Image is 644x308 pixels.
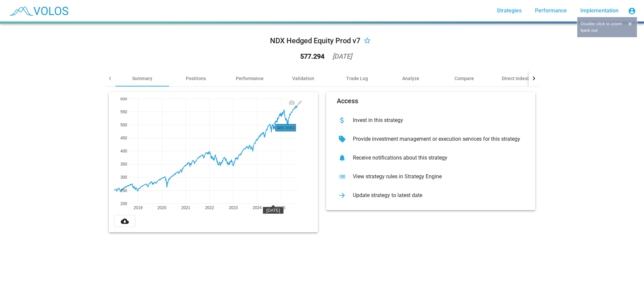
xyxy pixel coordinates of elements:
div: NDX Hedged Equity Prod v7 [270,36,361,46]
div: Analyze [402,75,419,82]
button: View strategy rules in Strategy Engine [331,167,530,186]
mat-icon: star_border [363,37,371,45]
mat-icon: attach_money [337,115,347,126]
span: Strategies [497,7,522,14]
mat-icon: arrow_forward [337,190,347,201]
mat-icon: account_circle [628,7,636,15]
div: Update strategy to latest date [347,192,525,199]
button: Provide investment management or execution services for this strategy [331,130,530,148]
summary: 2020202520192021202220232024200300400500600250350450550[DATE]489.3063AccessInvest in this strateg... [105,87,539,238]
mat-icon: cloud_download [121,217,129,225]
div: Receive notifications about this strategy [347,155,525,161]
img: blue_transparent.png [5,2,72,19]
div: Compare [454,75,474,82]
mat-icon: notifications [337,152,347,163]
mat-icon: list [337,171,347,182]
div: Summary [132,75,152,82]
a: Implementation [575,5,624,17]
div: Validation [292,75,314,82]
div: Performance [236,75,264,82]
button: Receive notifications about this strategy [331,148,530,167]
div: Trade Log [346,75,368,82]
button: Invest in this strategy [331,111,530,130]
span: Implementation [580,7,619,14]
div: [DATE] [332,53,352,60]
mat-card-title: Access [337,98,358,104]
span: Double-click to zoom back out [581,21,622,33]
a: Strategies [491,5,527,17]
div: View strategy rules in Strategy Engine [347,173,525,180]
div: Provide investment management or execution services for this strategy [347,136,525,142]
div: Invest in this strategy [347,117,525,124]
div: 577.294 [300,53,324,60]
a: Performance [530,5,572,17]
button: × [626,20,634,27]
button: Update strategy to latest date [331,186,530,205]
span: Performance [535,7,567,14]
div: Positions [186,75,206,82]
div: Direct Indexing [502,75,534,82]
mat-icon: sell [337,134,347,144]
